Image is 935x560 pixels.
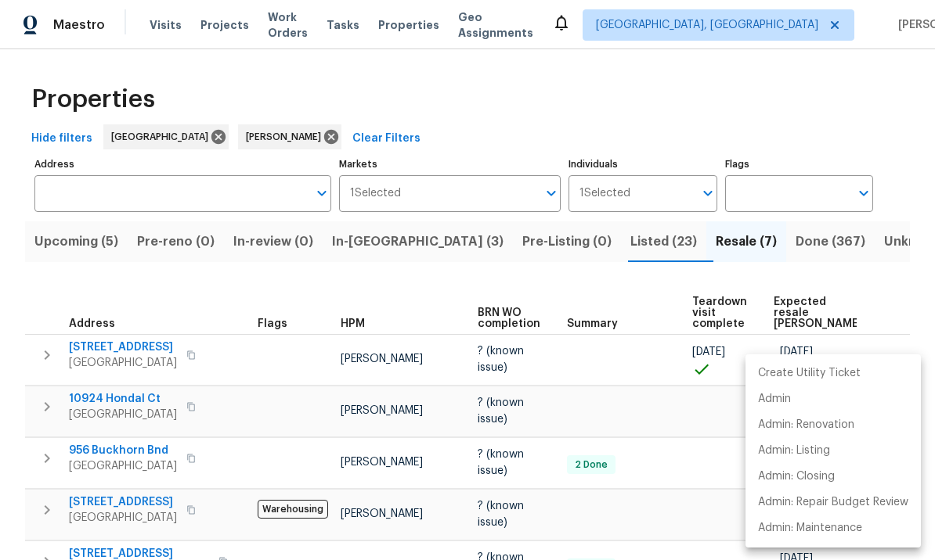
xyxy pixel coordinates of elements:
p: Admin: Repair Budget Review [758,494,908,511]
p: Create Utility Ticket [758,365,861,382]
p: Admin: Listing [758,443,830,459]
p: Admin: Maintenance [758,520,862,537]
p: Admin [758,391,791,407]
p: Admin: Closing [758,468,835,485]
p: Admin: Renovation [758,417,854,433]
